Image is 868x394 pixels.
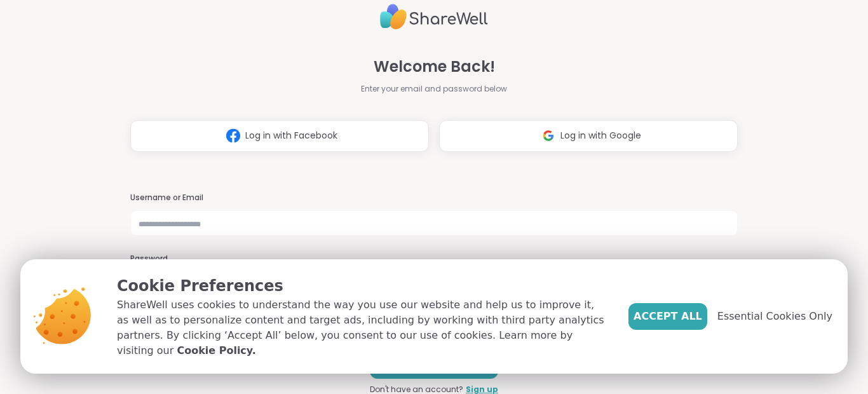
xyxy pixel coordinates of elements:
h3: Password [130,254,738,264]
span: Accept All [634,309,702,324]
img: ShareWell Logomark [221,124,245,147]
img: ShareWell Logomark [536,124,560,147]
p: ShareWell uses cookies to understand the way you use our website and help us to improve it, as we... [117,297,608,358]
span: Log in with Google [560,129,641,142]
p: Cookie Preferences [117,275,608,297]
span: Enter your email and password below [361,83,507,95]
button: Log in with Facebook [130,120,429,152]
a: Cookie Policy. [177,343,255,358]
span: Welcome Back! [374,55,495,78]
span: Essential Cookies Only [717,309,832,324]
h3: Username or Email [130,193,738,203]
button: Accept All [628,303,707,330]
button: Log in with Google [439,120,738,152]
span: Log in with Facebook [245,129,337,142]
